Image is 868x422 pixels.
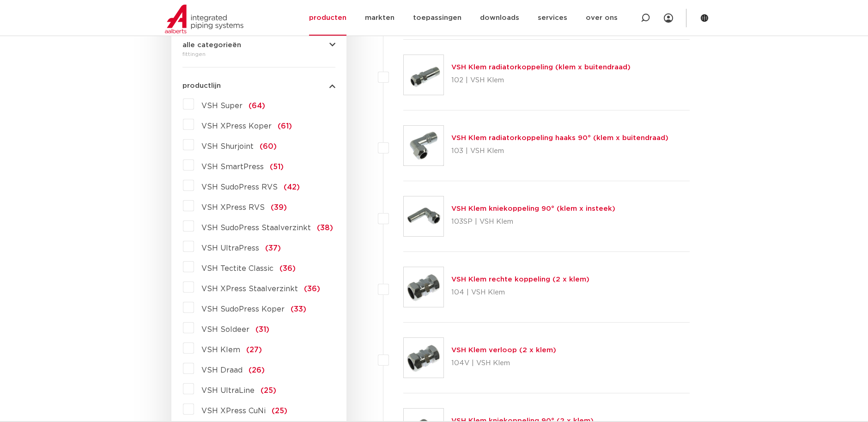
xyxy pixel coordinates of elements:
[451,356,556,371] p: 104V | VSH Klem
[201,265,273,272] span: VSH Tectite Classic
[404,126,443,165] img: Thumbnail for VSH Klem radiatorkoppeling haaks 90° (klem x buitendraad)
[201,183,278,191] span: VSH SudoPress RVS
[201,346,240,354] span: VSH Klem
[201,143,254,150] span: VSH Shurjoint
[246,346,262,354] span: (27)
[255,326,269,333] span: (31)
[201,245,259,252] span: VSH UltraPress
[451,64,631,71] a: VSH Klem radiatorkoppeling (klem x buitendraad)
[261,387,276,394] span: (25)
[201,224,311,232] span: VSH SudoPress Staalverzinkt
[182,49,335,60] div: fittingen
[451,144,668,159] p: 103 | VSH Klem
[271,204,287,211] span: (39)
[451,276,589,283] a: VSH Klem rechte koppeling (2 x klem)
[201,387,255,394] span: VSH UltraLine
[451,214,615,229] p: 103SP | VSH Klem
[404,196,443,236] img: Thumbnail for VSH Klem kniekoppeling 90° (klem x insteek)
[182,82,221,89] span: productlijn
[249,102,265,110] span: (64)
[201,407,266,415] span: VSH XPress CuNi
[404,267,443,307] img: Thumbnail for VSH Klem rechte koppeling (2 x klem)
[265,245,281,252] span: (37)
[451,135,668,141] a: VSH Klem radiatorkoppeling haaks 90° (klem x buitendraad)
[249,367,265,374] span: (26)
[201,163,264,171] span: VSH SmartPress
[182,42,335,49] button: alle categorieën
[201,306,285,313] span: VSH SudoPress Koper
[451,205,615,212] a: VSH Klem kniekoppeling 90° (klem x insteek)
[451,73,631,88] p: 102 | VSH Klem
[201,285,298,293] span: VSH XPress Staalverzinkt
[451,347,556,354] a: VSH Klem verloop (2 x klem)
[279,265,296,272] span: (36)
[291,306,306,313] span: (33)
[182,42,241,49] span: alle categorieën
[317,224,333,232] span: (38)
[404,338,443,378] img: Thumbnail for VSH Klem verloop (2 x klem)
[451,285,589,300] p: 104 | VSH Klem
[182,82,335,89] button: productlijn
[201,367,243,374] span: VSH Draad
[260,143,277,150] span: (60)
[270,163,284,171] span: (51)
[278,122,292,130] span: (61)
[304,285,320,293] span: (36)
[201,102,243,110] span: VSH Super
[272,407,287,415] span: (25)
[201,122,272,130] span: VSH XPress Koper
[404,55,443,95] img: Thumbnail for VSH Klem radiatorkoppeling (klem x buitendraad)
[201,204,265,211] span: VSH XPress RVS
[284,183,300,191] span: (42)
[201,326,249,333] span: VSH Soldeer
